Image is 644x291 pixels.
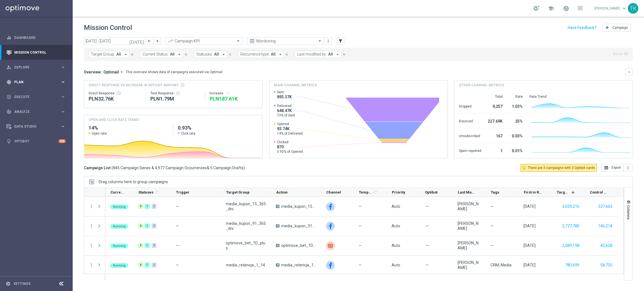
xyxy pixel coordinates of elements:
button: close [130,51,135,58]
span: keyboard_arrow_down [621,5,627,11]
button: Statuses: All arrow_drop_down [194,51,228,58]
div: 01 Sep 2025, Monday [524,204,536,209]
i: settings [6,281,11,286]
ng-select: Campaign KPI [165,37,243,45]
span: Priority [392,190,405,194]
multiple-options-button: Export to CSV [602,165,633,170]
span: media_retencja_1_14 [226,263,265,268]
span: Current Status: [143,52,169,57]
span: Auto [392,243,400,248]
img: Facebook Custom Audience [326,222,335,231]
i: keyboard_arrow_right [60,94,66,99]
input: Have Feedback? [568,26,596,30]
div: Plan [6,80,60,85]
button: more_vert [325,38,331,44]
a: Mission Control [14,45,66,60]
div: 0.03% [509,131,523,140]
span: Columns [626,205,631,220]
div: Rate Trend [529,94,628,99]
span: 0.93% of Opened [277,149,303,154]
span: media_kupon_91_365_dni [281,223,316,228]
span: Optimail [103,70,119,75]
i: close [285,53,289,56]
div: 9,257 [488,101,503,110]
span: — [359,243,362,248]
h4: Other channel metrics [459,83,504,88]
div: 167 [488,131,503,140]
button: more_vert [89,263,94,268]
button: refresh [226,91,230,96]
button: Target Group: All arrow_drop_down [88,51,130,58]
button: play_circle_outline Execute keyboard_arrow_right [6,95,66,99]
span: optimove_bet_1D_plus [281,243,316,248]
div: Press SPACE to select this row. [84,236,105,256]
i: keyboard_arrow_right [60,109,66,114]
div: Unsubscribed [459,131,481,140]
span: — [359,223,362,228]
span: — [426,204,429,209]
span: Campaign [612,26,628,30]
h4: OPEN AND CLICK RATE TREND [89,117,139,122]
span: 14% of Delivered [277,131,303,136]
span: — [426,223,429,228]
span: Running [113,225,126,228]
button: lightbulb Optibot +10 [6,139,66,144]
h3: Campaign List [84,165,245,170]
a: Dashboard [14,30,66,45]
colored-tag: Running [110,204,128,209]
div: Press SPACE to select this row. [105,256,618,275]
div: PLN187,609 [210,96,258,102]
span: 648.47K [277,108,295,113]
span: — [426,263,429,268]
i: close [228,53,232,56]
div: 4 [138,243,143,248]
h4: Main channel metrics [274,83,317,88]
span: & [207,166,209,170]
span: Last modified by: [297,52,327,57]
span: Click rate [181,131,195,136]
div: gps_fixed Plan keyboard_arrow_right [6,80,66,84]
span: — [176,263,179,267]
i: more_vert [89,243,94,248]
span: Recurrence type: [240,52,269,57]
span: Calculate column [153,189,159,195]
span: All [271,52,276,57]
span: Tags [491,190,499,194]
i: person_search [6,65,11,70]
button: close [342,51,347,58]
span: media_retencja_1_14 [281,263,316,268]
i: [DATE] [129,39,145,44]
button: more_vert [89,223,94,228]
colored-tag: Running [110,223,128,229]
colored-tag: Running [110,263,128,268]
div: +10 [58,139,66,143]
div: Press SPACE to select this row. [84,256,105,275]
div: Test Response [150,91,200,96]
button: Optimail arrow_drop_down [102,70,126,75]
colored-tag: Running [110,243,128,248]
i: keyboard_arrow_right [60,65,66,70]
span: Plan [14,80,60,84]
span: — [359,204,362,209]
button: 2,089,198 [562,242,580,249]
i: add [605,25,609,30]
div: 2 [151,243,157,248]
div: Dashboard [6,30,66,45]
img: Facebook Custom Audience [326,261,335,270]
i: arrow_drop_down [221,52,226,57]
div: 01 Sep 2025, Monday [524,223,536,228]
span: Trigger [176,190,190,194]
span: Open rate [92,131,107,136]
span: CRM, Media [491,263,512,268]
i: arrow_drop_down [278,52,283,57]
span: media_kupon_91_365_dni [226,221,266,231]
i: arrow_forward [155,39,159,43]
button: equalizer Dashboard [6,35,66,40]
div: TK [628,3,638,14]
button: 58,755 [600,262,613,269]
i: arrow_drop_down [123,52,128,57]
div: track_changes Analyze keyboard_arrow_right [6,109,66,114]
